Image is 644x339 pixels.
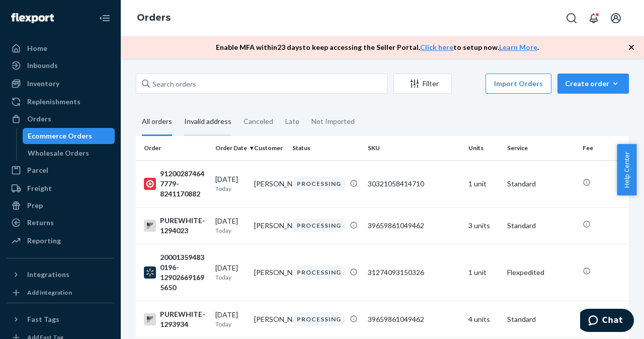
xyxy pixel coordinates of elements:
div: Wholesale Orders [28,148,89,158]
div: Inventory [27,79,59,89]
button: Open account menu [606,8,626,28]
img: Flexport logo [11,13,54,23]
button: Integrations [6,266,115,283]
p: Today [215,184,246,193]
div: PROCESSING [292,265,346,279]
button: Open Search Box [561,8,582,28]
td: [PERSON_NAME] [250,301,289,337]
div: Integrations [27,269,69,280]
div: [DATE] [215,174,246,193]
div: 39659861049462 [368,221,460,231]
div: 39659861049462 [368,314,460,324]
a: Parcel [6,162,115,178]
div: PROCESSING [292,177,346,190]
div: PUREWHITE-1293934 [144,309,207,329]
div: Filter [394,79,451,89]
div: Inbounds [27,60,58,71]
th: Fee [579,136,639,160]
td: [PERSON_NAME] [250,207,289,244]
a: Returns [6,215,115,231]
p: Today [215,320,246,328]
button: Filter [393,74,452,94]
input: Search orders [136,74,387,94]
button: Fast Tags [6,311,115,327]
div: PROCESSING [292,312,346,326]
div: Returns [27,218,54,228]
div: Orders [27,114,51,124]
td: 4 units [464,301,503,337]
a: Learn More [499,43,537,51]
div: All orders [142,108,172,136]
th: SKU [364,136,464,160]
div: Late [285,108,299,134]
th: Units [464,136,503,160]
div: Create order [565,79,621,89]
a: Inventory [6,76,115,92]
a: Home [6,40,115,56]
button: Import Orders [486,74,551,94]
p: Standard [507,221,575,231]
button: Close Navigation [95,8,115,28]
th: Order [136,136,211,160]
a: Add Integration [6,287,115,299]
div: Ecommerce Orders [28,131,92,141]
a: Orders [137,12,171,23]
p: Today [215,226,246,235]
div: Add Integration [27,288,72,297]
a: Inbounds [6,57,115,74]
div: Invalid address [184,108,231,136]
iframe: Opens a widget where you can chat to one of our agents [580,309,634,334]
p: Flexpedited [507,267,575,278]
div: [DATE] [215,310,246,328]
td: 1 unit [464,244,503,301]
div: Home [27,43,47,53]
a: Click here [420,43,453,51]
div: Reporting [27,236,61,246]
div: Fast Tags [27,314,59,324]
a: Prep [6,197,115,214]
div: Freight [27,183,52,193]
div: 31274093150326 [368,267,460,278]
div: Replenishments [27,97,80,107]
p: Today [215,273,246,282]
a: Reporting [6,233,115,249]
th: Status [288,136,364,160]
div: [DATE] [215,216,246,235]
div: Not Imported [311,108,355,134]
div: Parcel [27,165,48,175]
button: Open notifications [584,8,604,28]
button: Create order [557,74,629,94]
th: Order Date [211,136,250,160]
div: 30321058414710 [368,179,460,189]
div: 200013594830196-129026691695650 [144,252,207,293]
a: Replenishments [6,94,115,110]
a: Freight [6,180,115,196]
div: PROCESSING [292,219,346,232]
div: Prep [27,200,43,211]
td: 3 units [464,207,503,244]
ol: breadcrumbs [129,4,179,33]
td: 1 unit [464,160,503,207]
p: Standard [507,179,575,189]
a: Wholesale Orders [23,145,115,161]
p: Enable MFA within 23 days to keep accessing the Seller Portal. to setup now. . [216,42,539,52]
div: Canceled [244,108,273,134]
a: Orders [6,111,115,127]
td: [PERSON_NAME] [250,160,289,207]
p: Standard [507,314,575,324]
div: [DATE] [215,263,246,282]
td: [PERSON_NAME] [250,244,289,301]
div: 912002874647779-8241170882 [144,169,207,199]
div: Customer [254,144,285,152]
div: PUREWHITE-1294023 [144,216,207,236]
th: Service [503,136,579,160]
button: Help Center [617,144,636,195]
a: Ecommerce Orders [23,128,115,144]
